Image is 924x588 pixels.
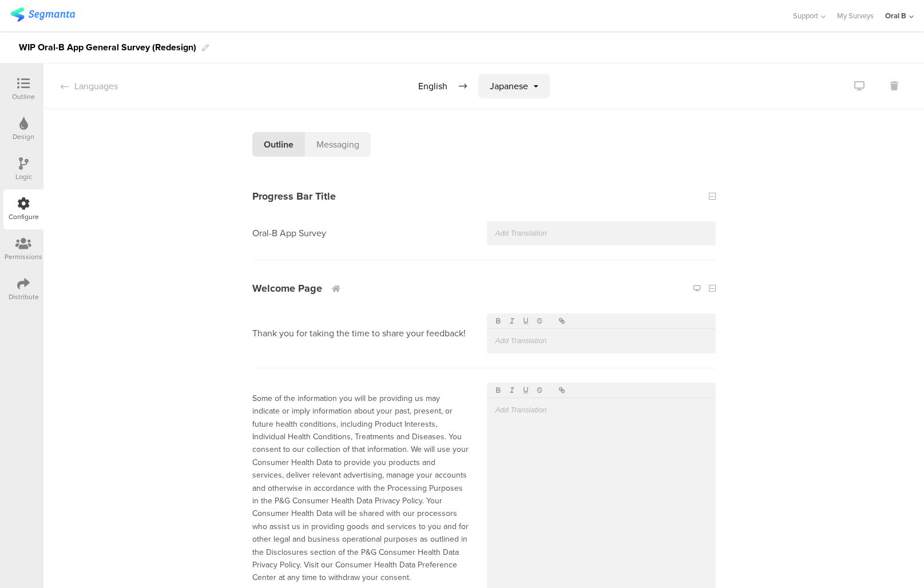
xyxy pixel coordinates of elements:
[19,38,196,57] div: WIP Oral-B App General Survey (Redesign)
[43,80,118,93] div: Languages
[15,172,32,182] div: Logic
[252,392,469,583] span: Some of the information you will be providing us may indicate or imply information about your pas...
[793,10,818,21] span: Support
[10,7,75,22] img: segmanta logo
[885,10,906,21] div: Oral B
[252,227,326,240] span: Oral-B App Survey
[252,132,305,157] div: Outline
[9,212,39,222] div: Configure
[252,327,466,340] p: Thank you for taking the time to share your feedback!
[305,132,371,157] div: Messaging
[252,191,336,201] div: Progress Bar Title
[5,252,42,262] div: Permissions
[13,132,34,142] div: Design
[490,80,528,93] span: Japanese
[12,92,35,102] div: Outline
[9,292,39,302] div: Distribute
[252,283,322,293] div: Welcome Page
[418,80,447,93] div: English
